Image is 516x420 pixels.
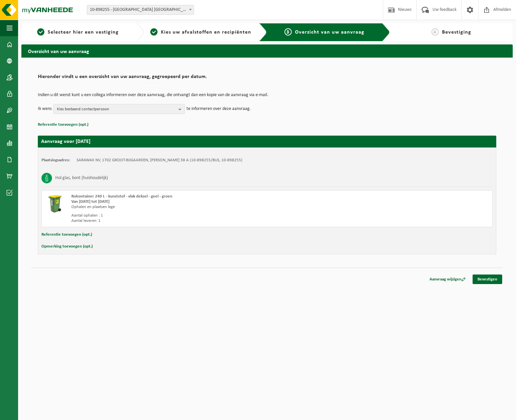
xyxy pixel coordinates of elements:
[57,104,176,114] span: Kies bestaand contactpersoon
[45,194,65,214] img: WB-0240-HPE-GN-50.png
[41,242,93,251] button: Opmerking toevoegen (opt.)
[161,30,251,35] span: Kies uw afvalstoffen en recipiënten
[25,28,131,36] a: 1Selecteer hier een vestiging
[425,275,471,284] a: Aanvraag wijzigen
[150,28,158,36] span: 2
[41,139,90,144] strong: Aanvraag voor [DATE]
[71,194,172,198] span: Rolcontainer 240 L - kunststof - vlak deksel - geel - groen
[71,199,110,204] strong: Van [DATE] tot [DATE]
[71,204,293,210] div: Ophalen en plaatsen lege
[442,30,471,35] span: Bevestiging
[21,44,513,57] h2: Overzicht van uw aanvraag
[38,104,52,114] p: Ik wens
[87,5,194,15] span: 10-898255 - SARAWAK NV - GROOT-BIJGAARDEN
[77,158,242,163] td: SARAWAK NV, 1702 GROOT-BIJGAARDEN, [PERSON_NAME] 38 A (10-898255/BUS, 10-898255)
[186,104,251,114] p: te informeren over deze aanvraag.
[431,28,439,36] span: 4
[41,230,92,239] button: Referentie toevoegen (opt.)
[37,28,44,36] span: 1
[41,158,70,162] strong: Plaatsingsadres:
[473,275,502,284] a: Bevestigen
[71,218,293,223] div: Aantal leveren: 1
[295,30,364,35] span: Overzicht van uw aanvraag
[55,173,108,183] h3: Hol glas, bont (huishoudelijk)
[38,120,88,129] button: Referentie toevoegen (opt.)
[87,5,194,14] span: 10-898255 - SARAWAK NV - GROOT-BIJGAARDEN
[53,104,185,114] button: Kies bestaand contactpersoon
[284,28,292,36] span: 3
[48,30,119,35] span: Selecteer hier een vestiging
[38,74,496,83] h2: Hieronder vindt u een overzicht van uw aanvraag, gegroepeerd per datum.
[71,213,293,218] div: Aantal ophalen : 1
[38,93,496,97] p: Indien u dit wenst kunt u een collega informeren over deze aanvraag, die ontvangt dan een kopie v...
[148,28,254,36] a: 2Kies uw afvalstoffen en recipiënten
